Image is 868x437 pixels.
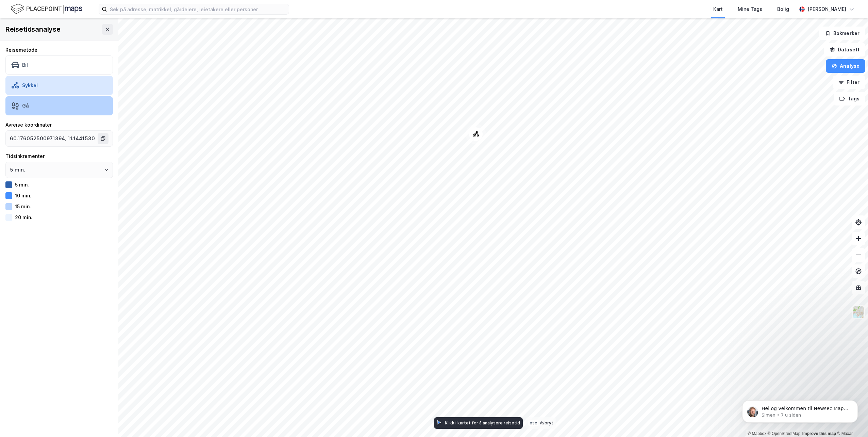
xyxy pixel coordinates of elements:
iframe: Intercom notifications melding [732,386,868,434]
button: Open [104,167,109,173]
button: Datasett [824,43,865,56]
input: ClearOpen [6,162,113,178]
div: Klikk i kartet for å analysere reisetid [445,420,520,425]
div: Tidsinkrementer [5,152,113,160]
div: Mine Tags [738,5,762,13]
a: Mapbox [748,431,766,436]
div: Kart [713,5,723,13]
div: 10 min. [15,193,31,198]
button: Tags [834,92,865,106]
button: Filter [833,76,865,89]
div: Bolig [777,5,789,13]
img: Z [852,306,865,319]
div: Bil [22,62,28,68]
div: [PERSON_NAME] [807,5,846,13]
input: Søk på adresse, matrikkel, gårdeiere, leietakere eller personer [107,4,289,14]
input: Klikk i kartet for å velge avreisested [6,131,99,146]
div: 15 min. [15,204,31,209]
a: OpenStreetMap [768,431,801,436]
a: Improve this map [802,431,836,436]
img: logo.f888ab2527a4732fd821a326f86c7f29.svg [11,3,82,15]
div: Reisetidsanalyse [5,24,61,35]
div: 20 min. [15,214,32,220]
div: 5 min. [15,182,29,188]
div: Reisemetode [5,46,113,54]
button: Bokmerker [819,27,865,40]
div: Gå [22,103,29,109]
div: Map marker [469,127,483,141]
button: Analyse [826,59,865,73]
div: esc [528,420,538,426]
div: Avreise koordinater [5,121,113,129]
div: Sykkel [22,82,38,88]
div: Avbryt [540,420,553,425]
